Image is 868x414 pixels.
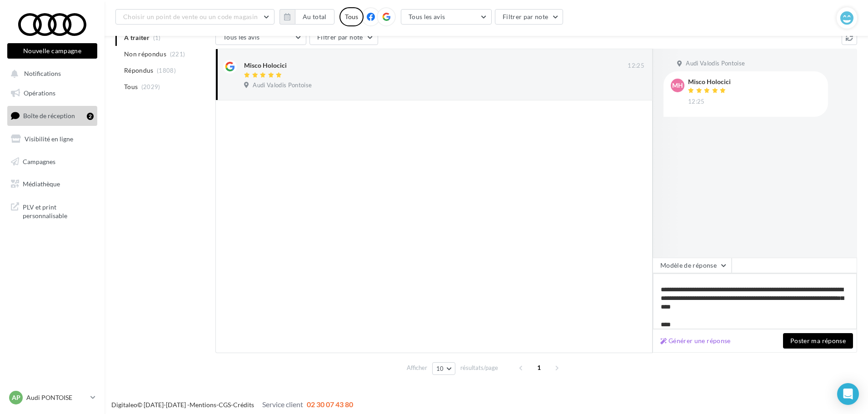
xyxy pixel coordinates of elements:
[23,180,60,188] span: Médiathèque
[23,157,55,165] span: Campagnes
[279,9,334,25] button: Au total
[688,98,705,106] span: 12:25
[141,83,160,90] span: (2029)
[157,67,176,74] span: (1808)
[124,82,138,91] span: Tous
[23,112,75,120] span: Boîte de réception
[262,400,303,409] span: Service client
[190,401,216,409] a: Mentions
[307,400,353,409] span: 02 30 07 43 80
[115,9,274,25] button: Choisir un point de vente ou un code magasin
[628,62,644,70] span: 12:25
[653,258,732,273] button: Modèle de réponse
[219,401,231,409] a: CGS
[5,130,99,149] a: Visibilité en ligne
[244,61,287,70] div: Misco Holocici
[5,106,99,125] a: Boîte de réception2
[686,60,745,68] span: Audi Valodis Pontoise
[7,389,97,406] a: AP Audi PONTOISE
[24,70,61,78] span: Notifications
[25,135,73,143] span: Visibilité en ligne
[495,9,564,25] button: Filtrer par note
[124,66,154,75] span: Répondus
[339,7,364,26] div: Tous
[460,364,498,372] span: résultats/page
[657,335,734,346] button: Générer une réponse
[223,33,260,41] span: Tous les avis
[12,393,20,402] span: AP
[111,401,137,409] a: Digitaleo
[5,84,99,103] a: Opérations
[5,152,99,171] a: Campagnes
[123,13,258,20] span: Choisir un point de vente ou un code magasin
[309,30,378,45] button: Filtrer par note
[111,401,353,409] span: © [DATE]-[DATE] - - -
[783,333,853,349] button: Poster ma réponse
[170,50,185,58] span: (221)
[124,50,166,59] span: Non répondus
[295,9,334,25] button: Au total
[688,79,731,85] div: Misco Holocici
[5,175,99,194] a: Médiathèque
[26,393,87,402] p: Audi PONTOISE
[233,401,254,409] a: Crédits
[837,383,859,405] div: Open Intercom Messenger
[23,201,94,220] span: PLV et print personnalisable
[24,89,55,97] span: Opérations
[532,360,546,375] span: 1
[432,362,455,375] button: 10
[409,13,445,20] span: Tous les avis
[407,364,427,372] span: Afficher
[672,81,683,90] span: MH
[215,30,306,45] button: Tous les avis
[253,81,312,90] span: Audi Valodis Pontoise
[7,43,97,59] button: Nouvelle campagne
[401,9,492,25] button: Tous les avis
[436,365,444,372] span: 10
[5,197,99,224] a: PLV et print personnalisable
[87,113,94,120] div: 2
